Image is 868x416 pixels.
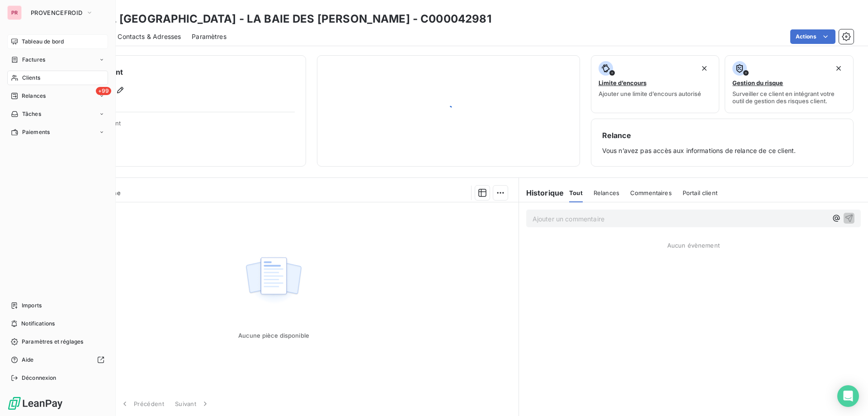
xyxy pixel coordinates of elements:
[591,55,720,113] button: Limite d’encoursAjouter une limite d’encours autorisé
[31,9,82,16] span: PROVENCEFROID
[96,87,111,95] span: +99
[22,38,64,46] span: Tableau de bord
[80,11,491,27] h3: HOTEL [GEOGRAPHIC_DATA] - LA BAIE DES [PERSON_NAME] - C000042981
[245,252,302,308] img: Empty state
[519,187,564,198] h6: Historique
[55,67,295,77] h6: Informations client
[630,189,672,196] span: Commentaires
[602,130,842,155] div: Vous n’avez pas accès aux informations de relance de ce client.
[22,74,40,82] span: Clients
[837,385,859,407] div: Open Intercom Messenger
[22,356,34,364] span: Aide
[22,92,46,100] span: Relances
[683,189,717,196] span: Portail client
[22,128,50,136] span: Paiements
[192,32,226,41] span: Paramètres
[732,90,846,105] span: Surveiller ce client en intégrant votre outil de gestion des risques client.
[7,353,108,367] a: Aide
[725,55,854,113] button: Gestion du risqueSurveiller ce client en intégrant votre outil de gestion des risques client.
[22,56,45,64] span: Factures
[732,79,783,86] span: Gestion du risque
[569,189,583,196] span: Tout
[667,242,720,249] span: Aucun évènement
[22,338,83,346] span: Paramètres et réglages
[115,394,170,413] button: Précédent
[594,189,619,196] span: Relances
[599,79,646,86] span: Limite d’encours
[602,130,842,141] h6: Relance
[170,394,215,413] button: Suivant
[21,320,55,328] span: Notifications
[7,5,22,20] div: PR
[22,374,57,382] span: Déconnexion
[73,120,295,132] span: Propriétés Client
[118,32,181,41] span: Contacts & Adresses
[7,396,63,411] img: Logo LeanPay
[22,110,41,118] span: Tâches
[238,332,309,339] span: Aucune pièce disponible
[22,301,42,310] span: Imports
[599,90,701,97] span: Ajouter une limite d’encours autorisé
[790,29,835,44] button: Actions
